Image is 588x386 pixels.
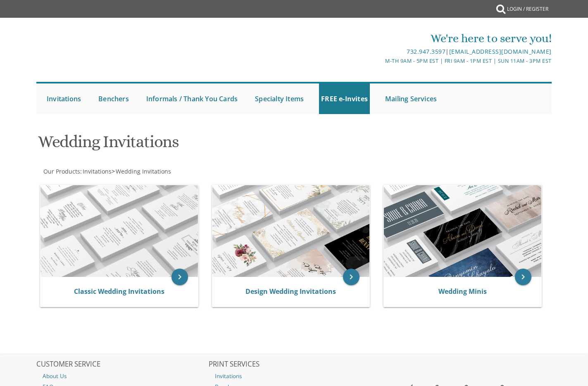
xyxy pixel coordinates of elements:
[209,30,552,47] div: We're here to serve you!
[74,287,164,296] a: Classic Wedding Invitations
[209,47,552,57] div: |
[209,371,380,381] a: Invitations
[36,371,207,381] a: About Us
[36,167,294,176] div: :
[36,360,207,369] h2: CUSTOMER SERVICE
[40,185,198,277] img: Classic Wedding Invitations
[144,83,240,114] a: Informals / Thank You Cards
[209,360,380,369] h2: PRINT SERVICES
[407,48,445,55] a: 732.947.3597
[171,269,188,285] a: keyboard_arrow_right
[319,83,370,114] a: FREE e-Invites
[43,167,80,175] a: Our Products
[112,167,171,175] span: >
[515,269,531,285] a: keyboard_arrow_right
[115,167,171,175] a: Wedding Invitations
[82,167,112,175] a: Invitations
[449,48,552,55] a: [EMAIL_ADDRESS][DOMAIN_NAME]
[384,185,541,277] img: Wedding Minis
[212,185,370,277] img: Design Wedding Invitations
[438,287,487,296] a: Wedding Minis
[209,57,552,65] div: M-Th 9am - 5pm EST | Fri 9am - 1pm EST | Sun 11am - 3pm EST
[253,83,306,114] a: Specialty Items
[83,167,112,175] span: Invitations
[245,287,336,296] a: Design Wedding Invitations
[383,83,439,114] a: Mailing Services
[343,269,359,285] a: keyboard_arrow_right
[116,167,171,175] span: Wedding Invitations
[45,83,83,114] a: Invitations
[38,133,375,157] h1: Wedding Invitations
[96,83,131,114] a: Benchers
